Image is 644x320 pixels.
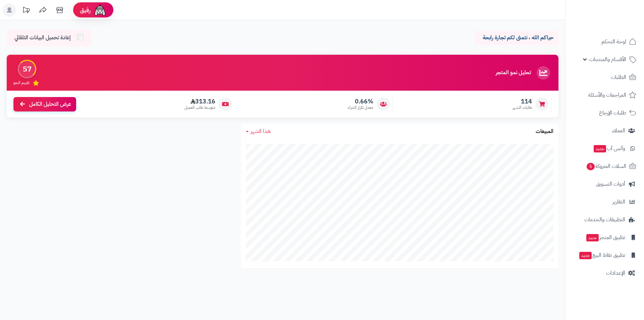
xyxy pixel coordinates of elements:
[513,105,532,110] span: طلبات الشهر
[570,69,640,85] a: الطلبات
[513,98,532,105] span: 114
[611,73,626,82] span: الطلبات
[587,163,595,170] span: 5
[348,105,373,110] span: معدل تكرار الشراء
[184,98,215,105] span: 313.16
[80,6,91,14] span: رفيق
[13,97,76,111] a: عرض التحليل الكامل
[594,145,606,152] span: جديد
[579,252,592,259] span: جديد
[586,162,626,171] span: السلات المتروكة
[570,105,640,121] a: طلبات الإرجاع
[93,3,107,17] img: ai-face.png
[586,233,625,242] span: تطبيق المتجر
[570,87,640,103] a: المراجعات والأسئلة
[612,197,625,207] span: التقارير
[612,126,625,135] span: العملاء
[570,158,640,174] a: السلات المتروكة5
[348,98,373,105] span: 0.66%
[570,176,640,192] a: أدوات التسويق
[496,70,531,76] h3: تحليل نمو المتجر
[570,123,640,139] a: العملاء
[184,105,215,110] span: متوسط طلب العميل
[29,100,71,108] span: عرض التحليل الكامل
[570,229,640,245] a: تطبيق المتجرجديد
[579,250,625,260] span: تطبيق نقاط البيع
[593,144,625,153] span: وآتس آب
[536,129,553,135] h3: المبيعات
[14,34,71,42] span: إعادة تحميل البيانات التلقائي
[13,80,30,86] span: تقييم النمو
[601,37,626,46] span: لوحة التحكم
[596,179,625,189] span: أدوات التسويق
[586,234,599,241] span: جديد
[570,212,640,228] a: التطبيقات والخدمات
[570,247,640,263] a: تطبيق نقاط البيعجديد
[570,34,640,50] a: لوحة التحكم
[599,108,626,118] span: طلبات الإرجاع
[588,90,626,100] span: المراجعات والأسئلة
[584,215,625,224] span: التطبيقات والخدمات
[570,194,640,210] a: التقارير
[570,265,640,281] a: الإعدادات
[251,127,271,135] span: هذا الشهر
[18,3,35,18] a: تحديثات المنصة
[589,55,626,64] span: الأقسام والمنتجات
[246,128,271,135] a: هذا الشهر
[606,268,625,278] span: الإعدادات
[480,34,553,42] p: حياكم الله ، نتمنى لكم تجارة رابحة
[570,140,640,156] a: وآتس آبجديد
